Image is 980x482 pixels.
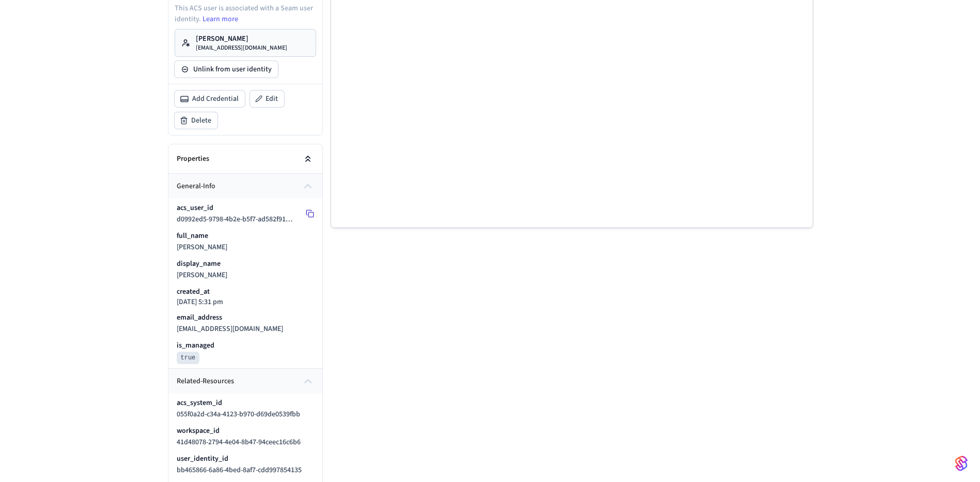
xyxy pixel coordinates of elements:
span: general-info [177,181,215,192]
button: general-info [168,174,322,199]
span: [PERSON_NAME] [177,270,227,280]
span: d0992ed5-9798-4b2e-b5f7-ad582f91147d [177,214,301,224]
img: SeamLogoGradient.69752ec5.svg [955,455,968,472]
button: Add Credential [175,91,245,107]
p: [DATE] 5:31 pm [177,298,223,306]
span: 055f0a2d-c34a-4123-b970-d69de0539fbb [177,409,300,419]
p: email_address [177,312,222,323]
p: workspace_id [177,426,220,436]
span: [PERSON_NAME] [177,242,227,252]
button: Delete [175,112,217,129]
a: [PERSON_NAME][EMAIL_ADDRESS][DOMAIN_NAME] [175,29,316,57]
p: This ACS user is associated with a Seam user identity. [175,3,316,25]
button: Edit [250,91,284,107]
p: user_identity_id [177,454,228,464]
button: Unlink from user identity [175,61,278,78]
button: related-resources [168,369,322,394]
p: acs_user_id [177,203,213,213]
span: 41d48078-2794-4e04-8b47-94ceec16c6b6 [177,437,301,447]
p: display_name [177,259,221,269]
p: created_at [177,287,210,297]
h2: Properties [177,154,209,164]
p: full_name [177,231,208,241]
span: Delete [191,115,211,126]
p: [PERSON_NAME] [196,34,287,44]
span: bb465866-6a86-4bed-8af7-cdd997854135 [177,465,302,475]
span: Edit [266,94,278,104]
span: related-resources [177,376,234,387]
a: Learn more [203,14,238,24]
p: is_managed [177,340,214,351]
span: [EMAIL_ADDRESS][DOMAIN_NAME] [177,324,283,334]
p: [EMAIL_ADDRESS][DOMAIN_NAME] [196,44,287,52]
p: acs_system_id [177,398,222,408]
div: general-info [168,199,322,368]
span: Add Credential [192,94,239,104]
pre: true [177,352,200,364]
